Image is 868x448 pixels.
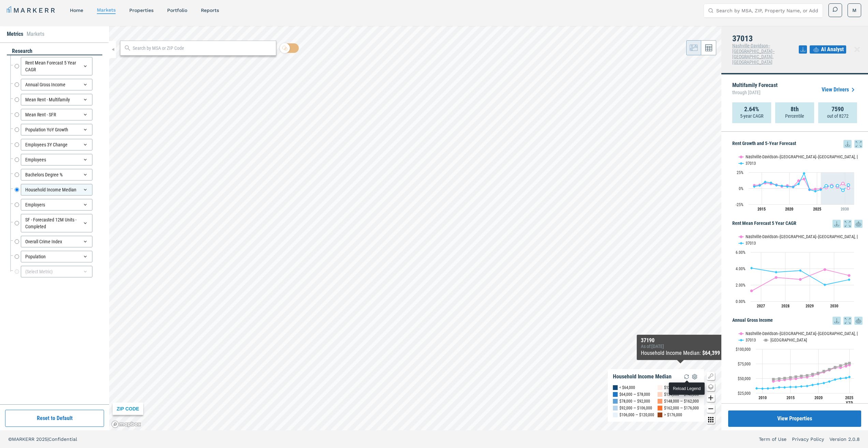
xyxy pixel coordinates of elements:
[716,4,819,17] input: Search by MSA, ZIP, Property Name, or Address
[845,376,848,379] path: Saturday, 14 Dec, 18:00, 50,934.22. 37013.
[810,45,846,54] button: AI Analyst
[739,236,756,242] button: Show 37013
[8,436,12,442] span: ©
[641,337,720,357] div: Map Tooltip Content
[36,436,48,442] span: 2025 |
[12,436,36,442] span: MARKERR
[759,436,786,443] a: Term of Use
[852,7,856,14] span: M
[732,34,799,43] h4: 37013
[21,251,92,262] div: Population
[764,333,778,338] button: Show USA
[803,172,806,175] path: Monday, 29 Aug, 19:00, 23.36. 37013.
[822,86,857,94] a: View Drivers
[746,337,756,343] text: 37013
[834,366,837,368] path: Wednesday, 14 Dec, 18:00, 68,880.54. USA.
[744,106,759,113] strong: 2.64%
[21,154,92,165] div: Employees
[778,386,781,389] path: Friday, 14 Dec, 18:00, 34,727.71. 37013.
[664,384,699,391] div: $120,000 — $134,000
[619,391,650,398] div: $64,000 — $78,000
[828,368,831,371] path: Tuesday, 14 Dec, 18:00, 65,256.11. USA.
[746,241,756,246] text: 37013
[755,387,758,390] path: Sunday, 14 Dec, 18:00, 32,940.38. 37013.
[70,8,83,13] a: home
[732,325,857,410] svg: Interactive chart
[820,188,822,191] path: Friday, 29 Aug, 19:00, -2.17. 37013.
[619,405,652,411] div: $92,000 — $106,000
[800,385,803,388] path: Wednesday, 14 Dec, 18:00, 36,387.22. 37013.
[641,349,720,357] div: Household Income Median :
[789,376,792,379] path: Sunday, 14 Dec, 18:00, 51,504.4. USA.
[739,327,826,332] button: Show Nashville-Davidson--Murfreesboro--Franklin, TN
[682,373,691,381] img: Reload Legend
[759,184,761,187] path: Friday, 29 Aug, 19:00, 4.4. 37013.
[664,411,682,418] div: > $176,000
[673,385,701,392] div: Reload Legend
[830,185,833,188] path: Sunday, 29 Aug, 19:00, 3.05. 37013.
[702,350,720,356] b: $64,399
[732,148,863,216] div: Rent Growth and 5-Year Forecast. Highcharts interactive chart.
[772,378,775,380] path: Wednesday, 14 Dec, 18:00, 48,443.4. USA.
[707,405,715,413] button: Zoom out map button
[738,391,751,396] text: $25,000
[830,304,838,308] text: 2030
[848,278,851,281] path: Wednesday, 14 Aug, 19:00, 2.64. 37013.
[732,317,863,325] h5: Annual Gross Income
[778,377,781,380] path: Friday, 14 Dec, 18:00, 49,462.92. USA.
[775,271,778,274] path: Saturday, 14 Aug, 19:00, 3.55. 37013.
[836,184,839,187] path: Tuesday, 29 Aug, 19:00, 4.16. 37013.
[811,373,814,376] path: Friday, 14 Dec, 18:00, 57,044.4. USA.
[750,289,753,292] path: Friday, 14 Aug, 19:00, 1.27. Nashville-Davidson--Murfreesboro--Franklin, TN.
[821,45,844,54] span: AI Analyst
[21,94,92,105] div: Mean Rent - Multifamily
[732,220,863,228] h5: Rent Mean Forecast 5 Year CAGR
[770,337,807,343] text: [GEOGRAPHIC_DATA]
[827,113,849,119] p: out of 8272
[764,180,767,183] path: Saturday, 29 Aug, 19:00, 9.93. 37013.
[813,207,821,212] tspan: 2025
[707,416,715,424] button: Other options map button
[133,45,273,52] input: Search by MSA or ZIP Code
[7,47,102,55] div: research
[791,106,799,113] strong: 8th
[806,304,814,308] text: 2029
[739,333,756,338] button: Show 37013
[799,269,802,272] path: Monday, 14 Aug, 19:00, 3.75. 37013.
[845,363,848,365] path: Saturday, 14 Dec, 18:00, 74,485.16. USA.
[736,283,746,288] text: 2.00%
[664,405,699,411] div: $162,000 — $176,000
[775,184,778,187] path: Tuesday, 29 Aug, 19:00, 4.81. 37013.
[824,284,826,286] path: Tuesday, 14 Aug, 19:00, 2.01. 37013.
[785,207,793,212] tspan: 2020
[707,394,715,402] button: Zoom in map button
[27,30,44,38] li: Markets
[806,374,809,377] path: Thursday, 14 Dec, 18:00, 54,882.3. USA.
[664,391,699,398] div: $134,000 — $148,000
[797,183,800,185] path: Sunday, 29 Aug, 19:00, 6.89. 37013.
[732,228,857,313] svg: Interactive chart
[613,373,672,380] div: Household Income Median
[753,185,756,188] path: Thursday, 29 Aug, 19:00, 2.78. 37013.
[732,148,857,216] svg: Interactive chart
[732,43,775,65] span: Nashville-Davidson--[GEOGRAPHIC_DATA]--[GEOGRAPHIC_DATA], [GEOGRAPHIC_DATA]
[109,26,721,430] canvas: Map
[783,377,786,379] path: Saturday, 14 Dec, 18:00, 50,230.26. USA.
[786,395,795,400] text: 2015
[728,410,861,427] button: View Properties
[806,385,809,387] path: Thursday, 14 Dec, 18:00, 36,869.66. 37013.
[795,386,797,388] path: Monday, 14 Dec, 18:00, 35,259.87. 37013.
[167,8,187,13] a: Portfolio
[739,157,756,162] button: Show 37013
[800,375,803,377] path: Wednesday, 14 Dec, 18:00, 53,983.94. USA.
[792,436,824,443] a: Privacy Policy
[792,186,795,188] path: Saturday, 29 Aug, 19:00, 2.18. 37013.
[7,30,23,38] li: Metrics
[761,387,764,390] path: Monday, 14 Dec, 18:00, 32,554.25. 37013.
[707,383,715,391] button: Change style map button
[738,362,751,366] text: $75,000
[21,109,92,120] div: Mean Rent - SFR
[772,362,851,380] g: USA, line 3 of 3 with 15 data points.
[97,7,116,13] a: markets
[781,185,783,187] path: Wednesday, 29 Aug, 19:00, 3.82. 37013.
